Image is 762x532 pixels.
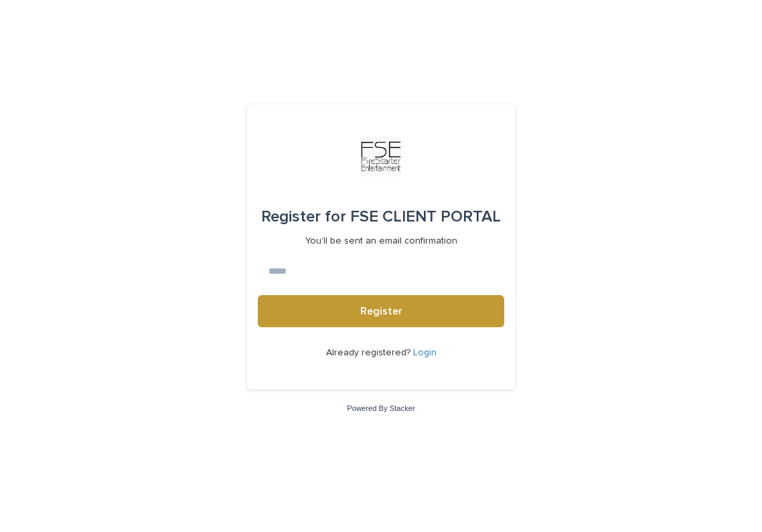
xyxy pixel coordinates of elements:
button: Register [258,295,504,327]
div: FSE CLIENT PORTAL [261,198,501,236]
p: You'll be sent an email confirmation [305,236,457,247]
span: Register [360,306,402,317]
img: Km9EesSdRbS9ajqhBzyo [361,137,401,177]
a: Login [413,348,437,357]
span: Register for [261,209,346,225]
span: Already registered? [326,348,413,357]
a: Powered By Stacker [347,404,414,412]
